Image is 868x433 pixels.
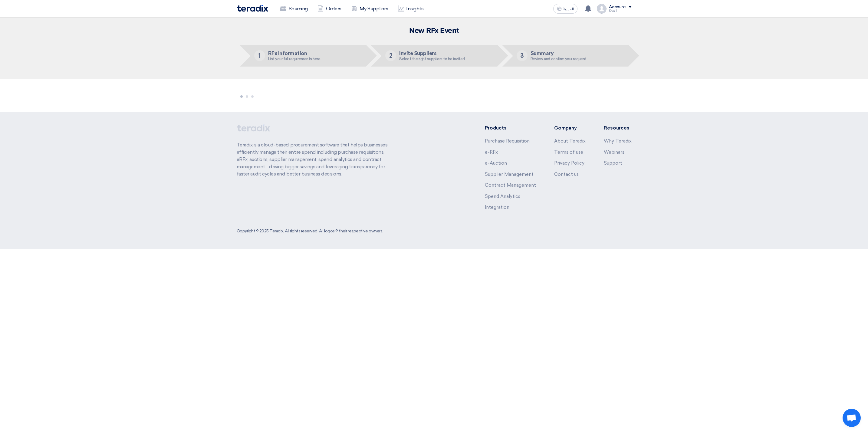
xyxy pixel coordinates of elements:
[485,124,536,132] li: Products
[399,57,465,61] div: Select the right suppliers to be invited
[485,205,509,210] a: Integration
[597,4,607,14] img: profile_test.png
[485,182,536,188] a: Contract Management
[237,27,632,35] h2: New RFx Event
[485,138,530,144] a: Purchase Requisition
[485,149,498,155] a: e-RFx
[485,160,507,166] a: e-Auction
[554,172,579,177] a: Contact us
[609,9,632,13] div: Khalil
[393,2,428,15] a: Insights
[268,57,321,61] div: List your full requirements here
[531,57,587,61] div: Review and confirm your request
[313,2,346,15] a: Orders
[554,149,583,155] a: Terms of use
[609,5,626,10] div: Account
[399,51,465,56] h5: Invite Suppliers
[346,2,393,15] a: My Suppliers
[485,172,534,177] a: Supplier Management
[517,50,528,61] div: 3
[237,5,268,12] img: Teradix logo
[554,138,586,144] a: About Teradix
[554,160,584,166] a: Privacy Policy
[563,7,574,11] span: العربية
[604,160,622,166] a: Support
[237,141,395,178] p: Teradix is a cloud-based procurement software that helps businesses efficiently manage their enti...
[531,51,587,56] h5: Summary
[843,409,861,427] a: Open chat
[385,50,396,61] div: 2
[275,2,313,15] a: Sourcing
[554,124,586,132] li: Company
[604,138,632,144] a: Why Teradix
[268,51,321,56] h5: RFx Information
[237,228,383,234] div: Copyright © 2025 Teradix, All rights reserved. All logos © their respective owners.
[553,4,577,14] button: العربية
[485,194,520,199] a: Spend Analytics
[604,124,632,132] li: Resources
[604,149,624,155] a: Webinars
[254,50,265,61] div: 1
